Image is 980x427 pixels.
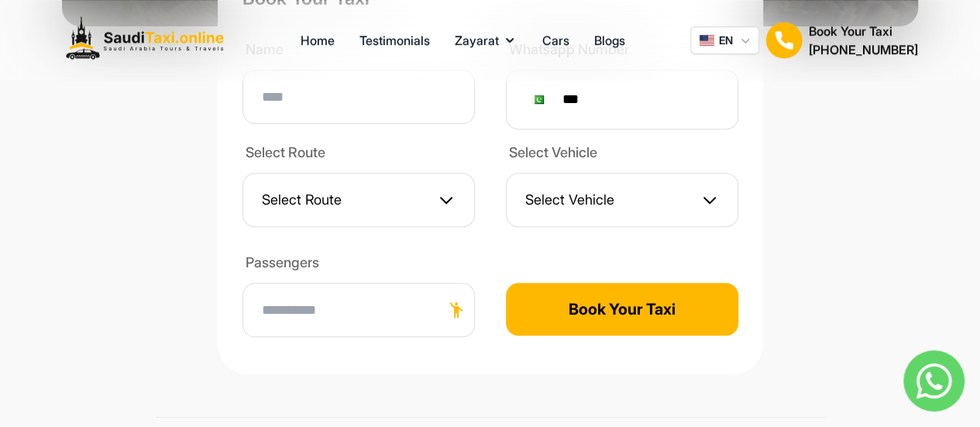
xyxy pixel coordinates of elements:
h1: Book Your Taxi [809,22,918,40]
button: EN [690,26,759,54]
a: Blogs [594,31,625,50]
a: Cars [542,31,569,50]
div: Book Your Taxi [809,22,918,59]
button: Book Your Taxi [506,283,738,336]
a: Home [301,31,335,50]
div: Pakistan: + 92 [525,86,555,113]
label: Select Route [242,142,475,167]
button: Select Route [242,173,475,227]
img: Book Your Taxi [765,22,803,59]
span: EN [719,33,733,48]
a: Testimonials [359,31,430,50]
img: whatsapp [903,350,965,412]
img: Logo [62,12,236,68]
label: Passengers [242,252,475,277]
button: Select Vehicle [506,173,738,227]
label: Select Vehicle [506,142,738,167]
button: Zayarat [455,31,518,50]
h2: [PHONE_NUMBER] [809,40,918,59]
